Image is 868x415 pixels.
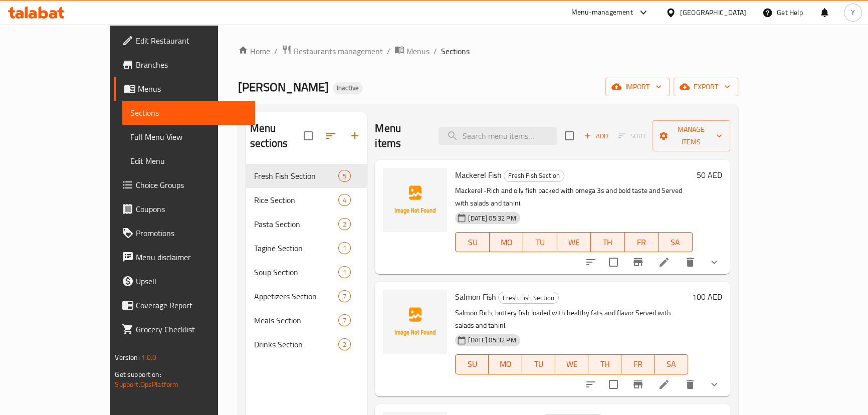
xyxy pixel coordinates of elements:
div: Tagine Section1 [246,236,367,260]
svg: Show Choices [708,256,720,268]
span: Select all sections [298,125,319,146]
a: Edit menu item [658,256,670,268]
a: Upsell [114,269,255,293]
button: SA [655,354,688,374]
span: 7 [339,292,350,301]
a: Coverage Report [114,293,255,317]
button: import [605,78,670,96]
span: Rice Section [254,194,338,206]
span: Sections [130,107,247,119]
button: sort-choices [579,250,603,274]
button: SA [659,232,692,252]
span: Select section first [612,128,653,144]
div: Fresh Fish Section [498,292,559,304]
a: Edit Restaurant [114,29,255,53]
div: Pasta Section [254,218,338,230]
a: Full Menu View [122,125,255,149]
div: Drinks Section2 [246,332,367,356]
span: WE [561,235,587,250]
a: Menus [114,77,255,101]
span: 1 [339,244,350,253]
button: delete [678,372,702,396]
div: items [338,338,351,350]
span: Select section [559,125,580,146]
h2: Menu sections [250,121,304,151]
span: Upsell [136,275,247,287]
button: FR [625,232,659,252]
span: SA [659,357,684,371]
div: Menu-management [571,7,633,19]
span: [PERSON_NAME] [238,76,329,98]
a: Menu disclaimer [114,245,255,269]
div: items [338,194,351,206]
span: WE [559,357,584,371]
p: Salmon Rich, buttery fish loaded with healthy fats and flavor Served with salads and tahini. [455,307,688,332]
span: Fresh Fish Section [504,170,564,181]
span: Inactive [333,84,363,92]
nav: breadcrumb [238,45,738,58]
span: Promotions [136,227,247,239]
span: MO [493,357,518,371]
span: Manage items [661,123,722,148]
button: SU [455,354,489,374]
span: 1 [339,268,350,277]
span: TU [527,235,553,250]
button: show more [702,372,726,396]
span: MO [494,235,519,250]
span: SU [460,235,485,250]
span: FR [629,235,655,250]
button: MO [490,232,523,252]
button: FR [621,354,655,374]
span: 1.0.0 [141,351,157,364]
button: sort-choices [579,372,603,396]
a: Support.OpsPlatform [115,378,178,391]
span: 4 [339,195,350,205]
li: / [274,45,278,57]
span: Tagine Section [254,242,338,254]
a: Coupons [114,197,255,221]
div: Fresh Fish Section5 [246,164,367,188]
a: Grocery Checklist [114,317,255,341]
button: Branch-specific-item [626,250,650,274]
button: MO [489,354,522,374]
div: Meals Section7 [246,308,367,332]
div: items [338,314,351,326]
span: Menus [138,83,247,95]
span: SA [663,235,688,250]
button: Add [580,128,612,144]
img: Mackerel Fish [383,168,447,232]
button: SU [455,232,489,252]
span: [DATE] 05:32 PM [464,214,520,223]
h6: 100 AED [692,290,722,304]
span: 5 [339,171,350,181]
button: Branch-specific-item [626,372,650,396]
span: Menus [406,45,429,57]
span: 2 [339,220,350,229]
button: Manage items [653,120,730,151]
input: search [439,127,557,145]
span: Appetizers Section [254,290,338,302]
h2: Menu items [375,121,426,151]
span: Fresh Fish Section [254,170,338,182]
button: delete [678,250,702,274]
a: Restaurants management [282,45,383,58]
span: [DATE] 05:32 PM [464,335,520,345]
span: Choice Groups [136,179,247,191]
li: / [433,45,437,57]
h6: 50 AED [697,168,722,182]
svg: Show Choices [708,378,720,390]
span: Add item [580,128,612,144]
div: items [338,170,351,182]
span: Meals Section [254,314,338,326]
div: items [338,242,351,254]
div: Soup Section [254,266,338,278]
div: Rice Section4 [246,188,367,212]
button: WE [555,354,588,374]
button: Add section [343,124,367,148]
span: Drinks Section [254,338,338,350]
div: [GEOGRAPHIC_DATA] [680,7,746,18]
